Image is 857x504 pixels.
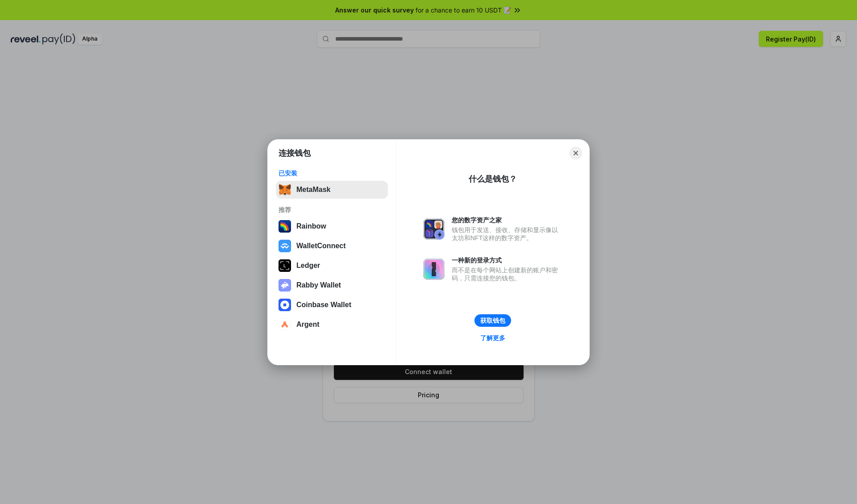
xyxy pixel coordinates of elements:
[475,332,511,344] a: 了解更多
[276,257,388,275] button: Ledger
[296,242,346,250] div: WalletConnect
[296,281,341,289] div: Rabby Wallet
[276,316,388,333] button: Argent
[276,276,388,294] button: Rabby Wallet
[279,318,291,331] img: svg+xml,%3Csvg%20width%3D%2228%22%20height%3D%2228%22%20viewBox%3D%220%200%2028%2028%22%20fill%3D...
[279,206,385,214] div: 推荐
[452,226,562,242] div: 钱包用于发送、接收、存储和显示像以太坊和NFT这样的数字资产。
[480,317,505,325] div: 获取钱包
[279,240,291,252] img: svg+xml,%3Csvg%20width%3D%2228%22%20height%3D%2228%22%20viewBox%3D%220%200%2028%2028%22%20fill%3D...
[279,169,385,177] div: 已安装
[570,147,582,159] button: Close
[423,218,445,240] img: svg+xml,%3Csvg%20xmlns%3D%22http%3A%2F%2Fwww.w3.org%2F2000%2Fsvg%22%20fill%3D%22none%22%20viewBox...
[276,237,388,255] button: WalletConnect
[480,334,505,342] div: 了解更多
[276,217,388,235] button: Rainbow
[276,181,388,199] button: MetaMask
[279,279,291,292] img: svg+xml,%3Csvg%20xmlns%3D%22http%3A%2F%2Fwww.w3.org%2F2000%2Fsvg%22%20fill%3D%22none%22%20viewBox...
[279,148,311,158] h1: 连接钱包
[279,259,291,272] img: svg+xml,%3Csvg%20xmlns%3D%22http%3A%2F%2Fwww.w3.org%2F2000%2Fsvg%22%20width%3D%2228%22%20height%3...
[474,314,511,327] button: 获取钱包
[452,266,562,282] div: 而不是在每个网站上创建新的账户和密码，只需连接您的钱包。
[296,301,351,309] div: Coinbase Wallet
[296,222,326,230] div: Rainbow
[296,262,320,270] div: Ledger
[276,296,388,314] button: Coinbase Wallet
[279,220,291,233] img: svg+xml,%3Csvg%20width%3D%22120%22%20height%3D%22120%22%20viewBox%3D%220%200%20120%20120%22%20fil...
[452,256,562,264] div: 一种新的登录方式
[279,183,291,196] img: svg+xml,%3Csvg%20fill%3D%22none%22%20height%3D%2233%22%20viewBox%3D%220%200%2035%2033%22%20width%...
[469,174,517,184] div: 什么是钱包？
[279,299,291,311] img: svg+xml,%3Csvg%20width%3D%2228%22%20height%3D%2228%22%20viewBox%3D%220%200%2028%2028%22%20fill%3D...
[296,321,320,329] div: Argent
[452,216,562,224] div: 您的数字资产之家
[296,186,330,194] div: MetaMask
[423,258,445,280] img: svg+xml,%3Csvg%20xmlns%3D%22http%3A%2F%2Fwww.w3.org%2F2000%2Fsvg%22%20fill%3D%22none%22%20viewBox...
